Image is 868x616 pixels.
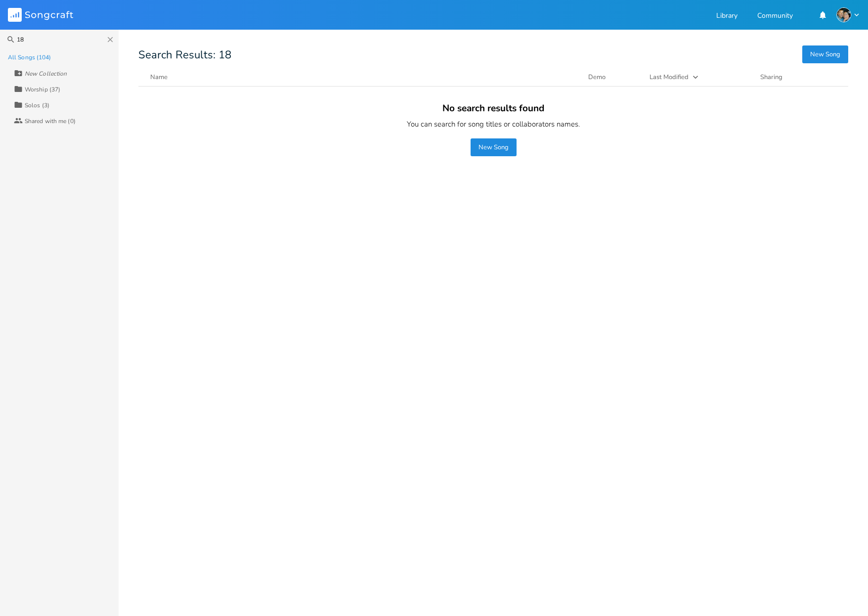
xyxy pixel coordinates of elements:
button: Name [150,72,576,82]
div: Sharing [760,72,820,82]
a: Community [757,12,793,21]
img: KLBC Worship Team [836,7,851,22]
div: You can search for song titles or collaborators names. [407,119,580,130]
div: Search Results: 18 [138,49,848,60]
div: Worship (37) [25,87,60,92]
h3: No search results found [442,102,544,115]
button: New Song [471,138,517,156]
button: New Song [802,45,848,63]
div: All Songs (104) [8,54,51,60]
div: Name [150,73,168,82]
button: Last Modified [650,72,748,82]
div: Solos (3) [25,102,49,108]
div: New Collection [25,71,67,77]
div: Last Modified [650,73,689,82]
div: Demo [588,72,638,82]
a: Library [716,12,738,21]
div: Shared with me (0) [25,118,76,124]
